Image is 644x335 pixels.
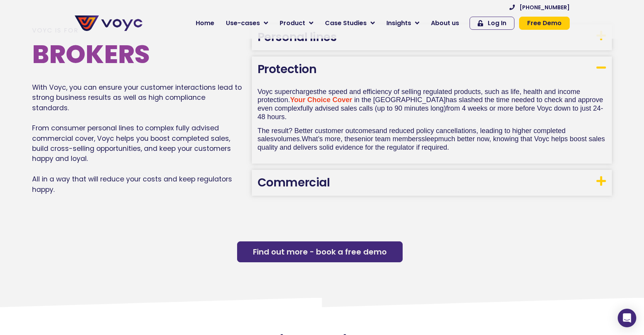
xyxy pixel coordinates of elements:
[258,104,603,121] span: from 4 weeks or more before Voyc down to just 24-48 hours.
[341,104,446,112] span: sales calls (up to 90 minutes long)
[274,135,302,143] span: volumes.
[258,61,317,77] a: Protection
[75,15,142,31] img: voyc-full-logo
[266,127,376,135] span: e result? Better customer outcomes
[301,104,339,112] span: fully advised
[196,19,214,28] span: Home
[258,174,330,191] a: Commercial
[220,15,274,31] a: Use-cases
[280,19,305,28] span: Product
[253,248,387,256] span: Find out more - book a free demo
[252,82,612,164] div: Protection
[488,20,506,26] span: Log In
[258,96,603,112] span: has slashed the time needed to check and approve even complex
[527,20,562,26] span: Free Demo
[302,135,354,143] span: What’s more, the
[325,19,367,28] span: Case Studies
[422,135,438,143] span: sleep
[519,5,570,10] span: [PHONE_NUMBER]
[319,15,381,31] a: Case Studies
[519,17,570,30] a: Free Demo
[290,96,352,104] a: Your Choice Cover
[32,42,244,67] h2: Brokers
[354,96,446,104] span: in the [GEOGRAPHIC_DATA]
[386,19,411,28] span: Insights
[258,127,565,143] span: and reduced policy cancellations, leading to higher completed sales
[226,19,260,28] span: Use-cases
[381,15,425,31] a: Insights
[354,135,422,143] span: senior team members
[258,88,313,96] span: Voyc supercharge
[252,56,612,82] h3: Protection
[252,170,612,196] h3: Commercial
[258,127,266,135] span: Th
[509,5,570,10] a: [PHONE_NUMBER]
[258,135,605,151] span: much better now, knowing that Voyc helps boost sales quality and delivers solid evidence for the ...
[237,241,403,262] a: Find out more - book a free demo
[313,88,317,96] span: s
[190,15,220,31] a: Home
[425,15,465,31] a: About us
[470,17,514,30] a: Log In
[32,82,244,195] p: With Voyc, you can ensure your customer interactions lead to strong business results as well as h...
[618,309,636,327] div: Open Intercom Messenger
[431,19,459,28] span: About us
[258,88,580,104] span: the speed and efficiency of selling regulated products, such as life, health and income protection.
[274,15,319,31] a: Product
